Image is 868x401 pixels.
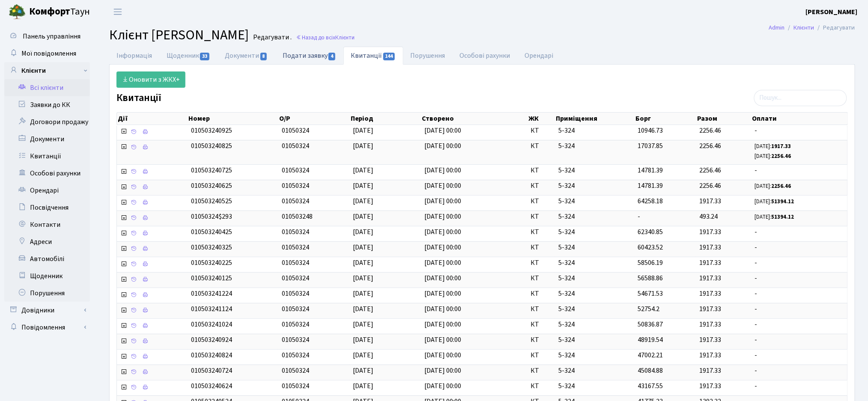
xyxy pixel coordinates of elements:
[191,289,232,298] span: 010503241224
[638,141,663,151] span: 17037.85
[558,181,631,191] span: 5-324
[531,126,552,136] span: КТ
[282,381,309,391] span: 01050324
[700,243,722,252] span: 1917.33
[752,113,848,125] th: Оплати
[282,141,309,151] span: 01050324
[4,45,90,62] a: Мої повідомлення
[531,381,552,391] span: КТ
[638,320,663,329] span: 50836.87
[531,258,552,268] span: КТ
[424,273,461,283] span: [DATE] 00:00
[23,32,81,41] span: Панель управління
[328,53,335,60] span: 4
[335,33,355,42] span: Клієнти
[635,113,696,125] th: Борг
[353,289,374,298] span: [DATE]
[191,212,232,221] span: 01050324$293
[282,320,309,329] span: 01050324
[421,113,528,125] th: Створено
[282,273,309,283] span: 01050324
[531,196,552,206] span: КТ
[638,273,663,283] span: 56588.86
[755,273,844,283] span: -
[191,351,232,360] span: 010503240824
[700,196,722,206] span: 1917.33
[353,381,374,391] span: [DATE]
[4,250,90,267] a: Автомобілі
[4,302,90,319] a: Довідники
[700,351,722,360] span: 1917.33
[4,199,90,216] a: Посвідчення
[814,23,855,33] li: Редагувати
[353,273,374,283] span: [DATE]
[191,366,232,375] span: 010503240724
[531,304,552,314] span: КТ
[558,320,631,330] span: 5-324
[638,126,663,135] span: 10946.73
[353,335,374,345] span: [DATE]
[755,227,844,237] span: -
[755,320,844,330] span: -
[424,196,461,206] span: [DATE] 00:00
[638,212,641,221] span: -
[558,126,631,136] span: 5-324
[191,258,232,267] span: 010503240225
[771,143,791,150] b: 1917.33
[353,141,374,151] span: [DATE]
[296,33,355,42] a: Назад до всіхКлієнти
[531,166,552,175] span: КТ
[200,53,209,60] span: 33
[282,243,309,252] span: 01050324
[755,166,844,175] span: -
[700,227,722,237] span: 1917.33
[755,126,844,136] span: -
[191,273,232,283] span: 010503240125
[771,213,794,221] b: 51394.12
[29,5,90,19] span: Таун
[353,243,374,252] span: [DATE]
[353,366,374,375] span: [DATE]
[4,165,90,182] a: Особові рахунки
[353,258,374,267] span: [DATE]
[116,71,185,88] a: Оновити з ЖКХ+
[755,243,844,252] span: -
[558,212,631,222] span: 5-324
[531,243,552,252] span: КТ
[700,181,722,190] span: 2256.46
[424,126,461,135] span: [DATE] 00:00
[191,304,232,314] span: 010503241124
[353,181,374,190] span: [DATE]
[531,181,552,191] span: КТ
[282,126,309,135] span: 01050324
[424,258,461,267] span: [DATE] 00:00
[9,3,26,21] img: logo.png
[282,289,309,298] span: 01050324
[191,320,232,329] span: 010503241024
[756,19,868,37] nav: breadcrumb
[700,304,722,314] span: 1917.33
[424,335,461,345] span: [DATE] 00:00
[109,47,159,65] a: Інформація
[638,351,663,360] span: 47002.21
[383,53,395,60] span: 144
[4,131,90,148] a: Документи
[353,196,374,206] span: [DATE]
[531,289,552,299] span: КТ
[755,381,844,391] span: -
[558,227,631,237] span: 5-324
[638,304,660,314] span: 52754.2
[558,196,631,206] span: 5-324
[638,227,663,237] span: 62340.85
[4,113,90,131] a: Договори продажу
[558,273,631,283] span: 5-324
[424,366,461,375] span: [DATE] 00:00
[4,216,90,233] a: Контакти
[282,212,313,221] span: 010503248
[755,366,844,376] span: -
[29,5,70,18] b: Комфорт
[518,47,561,65] a: Орендарі
[424,351,461,360] span: [DATE] 00:00
[282,196,309,206] span: 01050324
[191,227,232,237] span: 010503240425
